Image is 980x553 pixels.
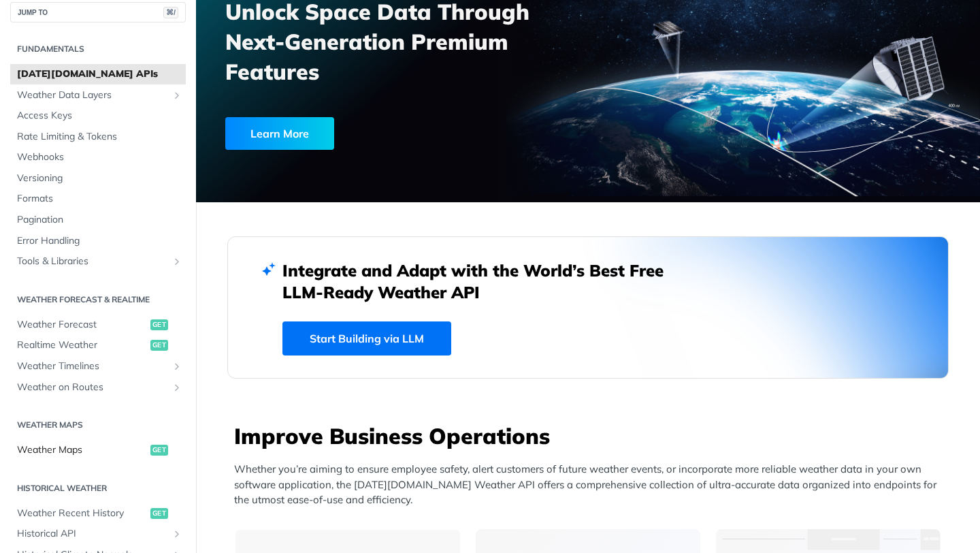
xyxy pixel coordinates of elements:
button: Show subpages for Weather on Routes [171,382,182,393]
a: Pagination [10,210,186,230]
a: Weather Mapsget [10,440,186,460]
button: Show subpages for Weather Data Layers [171,90,182,101]
h2: Fundamentals [10,43,186,55]
a: Versioning [10,168,186,189]
a: Weather TimelinesShow subpages for Weather Timelines [10,356,186,377]
span: ⌘/ [163,7,178,18]
a: Weather Forecastget [10,315,186,335]
span: get [150,508,168,519]
h3: Improve Business Operations [234,421,949,451]
a: Rate Limiting & Tokens [10,127,186,147]
a: Realtime Weatherget [10,335,186,355]
span: Weather Forecast [17,318,147,332]
button: Show subpages for Historical API [171,528,182,539]
span: get [150,340,168,351]
a: Start Building via LLM [282,321,451,355]
span: Realtime Weather [17,338,147,352]
a: Weather Recent Historyget [10,503,186,524]
a: Learn More [225,117,527,150]
button: Show subpages for Tools & Libraries [171,256,182,267]
span: Error Handling [17,234,182,248]
span: Webhooks [17,151,182,164]
h2: Weather Forecast & realtime [10,294,186,306]
span: Weather Maps [17,443,147,457]
a: Weather on RoutesShow subpages for Weather on Routes [10,377,186,398]
p: Whether you’re aiming to ensure employee safety, alert customers of future weather events, or inc... [234,462,949,508]
a: Historical APIShow subpages for Historical API [10,524,186,544]
span: Rate Limiting & Tokens [17,130,182,144]
a: Formats [10,189,186,209]
h2: Historical Weather [10,482,186,494]
button: Show subpages for Weather Timelines [171,361,182,372]
a: [DATE][DOMAIN_NAME] APIs [10,64,186,84]
span: Weather on Routes [17,381,168,394]
span: Access Keys [17,109,182,123]
h2: Integrate and Adapt with the World’s Best Free LLM-Ready Weather API [282,259,684,303]
a: Error Handling [10,231,186,251]
div: Learn More [225,117,334,150]
span: Pagination [17,213,182,227]
span: Formats [17,192,182,206]
span: [DATE][DOMAIN_NAME] APIs [17,67,182,81]
a: Access Keys [10,106,186,126]
span: Weather Recent History [17,507,147,520]
a: Webhooks [10,147,186,168]
span: Weather Data Layers [17,89,168,102]
span: Historical API [17,527,168,541]
button: JUMP TO⌘/ [10,2,186,22]
span: Tools & Libraries [17,255,168,268]
h2: Weather Maps [10,419,186,431]
a: Weather Data LayersShow subpages for Weather Data Layers [10,85,186,106]
a: Tools & LibrariesShow subpages for Tools & Libraries [10,251,186,272]
span: get [150,445,168,456]
span: Versioning [17,172,182,185]
span: get [150,319,168,330]
span: Weather Timelines [17,360,168,373]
